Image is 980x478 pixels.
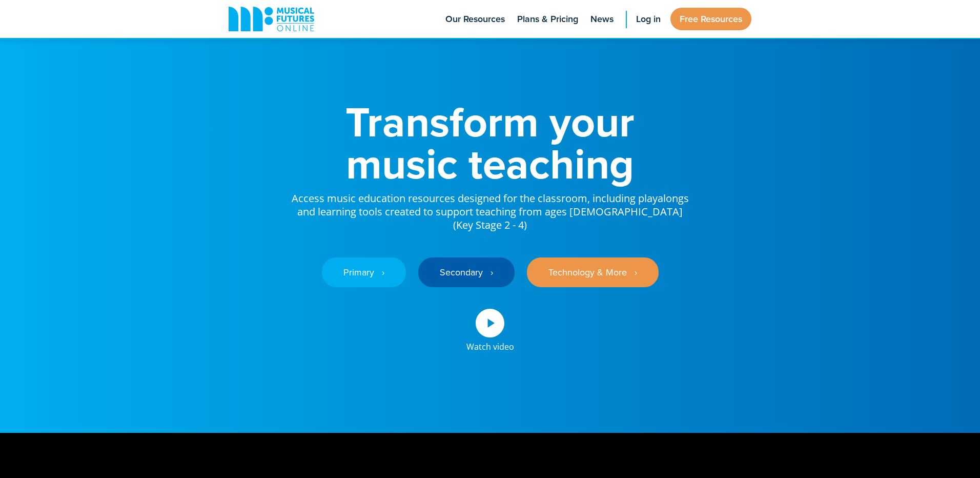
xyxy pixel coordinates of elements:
[322,257,406,287] a: Primary ‎‏‏‎ ‎ ›
[445,12,505,26] span: Our Resources
[590,12,614,26] span: News
[290,101,690,185] h1: Transform your music teaching
[670,8,751,30] a: Free Resources
[290,185,690,232] p: Access music education resources designed for the classroom, including playalongs and learning to...
[636,12,661,26] span: Log in
[527,257,659,287] a: Technology & More ‎‏‏‎ ‎ ›
[517,12,578,26] span: Plans & Pricing
[418,257,515,287] a: Secondary ‎‏‏‎ ‎ ›
[466,337,514,351] div: Watch video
